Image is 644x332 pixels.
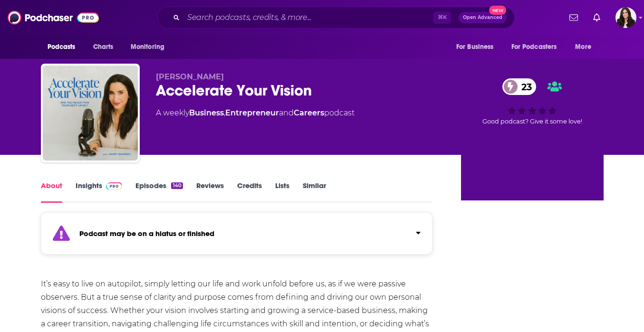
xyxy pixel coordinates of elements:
a: Lists [275,181,289,203]
img: User Profile [615,7,636,28]
span: For Business [456,40,494,54]
a: Business [189,108,224,117]
button: Show profile menu [615,7,636,28]
a: About [41,181,62,203]
span: More [575,40,591,54]
a: Entrepreneur [225,108,279,117]
span: Good podcast? Give it some love! [482,118,582,125]
span: Monitoring [131,40,164,54]
input: Search podcasts, credits, & more... [183,10,433,25]
button: open menu [124,38,177,56]
a: Show notifications dropdown [566,9,582,26]
section: Click to expand status details [41,218,433,255]
strong: Podcast may be on a hiatus or finished [79,229,214,238]
img: Podchaser Pro [106,182,123,190]
a: Careers [294,108,324,117]
img: Accelerate Your Vision [43,66,138,161]
button: Open AdvancedNew [459,12,507,23]
span: Charts [93,40,114,54]
div: Search podcasts, credits, & more... [157,7,515,28]
a: Charts [87,38,119,56]
a: Credits [237,181,262,203]
a: InsightsPodchaser Pro [76,181,123,203]
button: open menu [568,38,603,56]
a: 23 [502,78,537,95]
span: , [224,108,225,117]
div: 140 [171,182,183,189]
a: Reviews [196,181,224,203]
button: open menu [505,38,571,56]
div: 23Good podcast? Give it some love! [461,72,604,131]
span: 23 [512,78,537,95]
span: Podcasts [48,40,76,54]
span: Open Advanced [463,15,502,20]
a: Similar [303,181,326,203]
a: Show notifications dropdown [589,9,604,26]
button: open menu [450,38,506,56]
img: Podchaser - Follow, Share and Rate Podcasts [8,9,99,27]
span: For Podcasters [511,40,557,54]
div: A weekly podcast [156,107,355,119]
span: Logged in as RebeccaShapiro [615,7,636,28]
a: Episodes140 [135,181,183,203]
button: open menu [41,38,88,56]
span: [PERSON_NAME] [156,72,224,81]
span: and [279,108,294,117]
span: New [489,6,506,15]
span: ⌘ K [433,11,451,24]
